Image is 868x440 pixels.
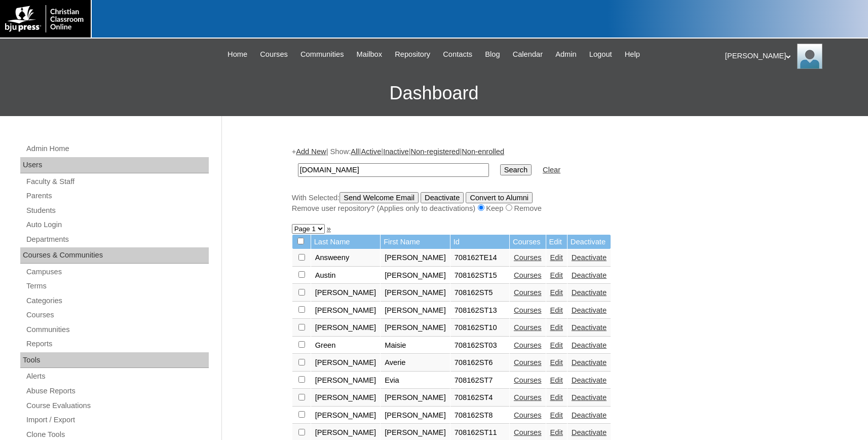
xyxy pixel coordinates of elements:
[381,267,450,284] td: [PERSON_NAME]
[5,5,86,32] img: logo-white.png
[381,249,450,267] td: [PERSON_NAME]
[466,192,533,203] input: Convert to Alumni
[550,288,563,297] a: Edit
[311,407,381,424] td: [PERSON_NAME]
[514,428,542,436] a: Courses
[485,49,500,60] span: Blog
[25,323,209,336] a: Communities
[589,49,612,60] span: Logout
[311,267,381,284] td: Austin
[311,319,381,337] td: [PERSON_NAME]
[450,354,509,372] td: 708162ST6
[390,49,435,60] a: Repository
[25,233,209,246] a: Departments
[450,284,509,302] td: 708162ST5
[20,247,209,264] div: Courses & Communities
[480,49,505,60] a: Blog
[550,358,563,366] a: Edit
[295,49,349,60] a: Communities
[292,192,794,214] div: With Selected:
[550,49,582,60] a: Admin
[514,253,542,262] a: Courses
[339,192,419,203] input: Send Welcome Email
[572,393,607,401] a: Deactivate
[25,295,209,307] a: Categories
[572,358,607,366] a: Deactivate
[381,235,450,249] td: First Name
[450,319,509,337] td: 708162ST10
[222,49,252,60] a: Home
[311,389,381,407] td: [PERSON_NAME]
[450,372,509,389] td: 708162ST7
[25,175,209,188] a: Faculty & Staff
[555,49,577,60] span: Admin
[550,341,563,349] a: Edit
[625,49,640,60] span: Help
[450,407,509,424] td: 708162ST8
[450,249,509,267] td: 708162TE14
[443,49,472,60] span: Contacts
[381,284,450,302] td: [PERSON_NAME]
[725,44,858,69] div: [PERSON_NAME]
[550,376,563,384] a: Edit
[410,148,460,156] a: Non-registered
[550,306,563,314] a: Edit
[620,49,645,60] a: Help
[228,49,247,60] span: Home
[572,376,607,384] a: Deactivate
[514,341,542,349] a: Courses
[25,309,209,321] a: Courses
[292,203,794,214] div: Remove user repository? (Applies only to deactivations) Keep Remove
[351,148,359,156] a: All
[514,271,542,279] a: Courses
[311,235,381,249] td: Last Name
[296,148,326,156] a: Add New
[381,407,450,424] td: [PERSON_NAME]
[550,428,563,436] a: Edit
[421,192,464,203] input: Deactivate
[462,148,504,156] a: Non-enrolled
[311,337,381,354] td: Green
[25,399,209,412] a: Course Evaluations
[550,411,563,419] a: Edit
[383,148,409,156] a: Inactive
[260,49,288,60] span: Courses
[292,146,794,213] div: + | Show: | | | |
[450,235,509,249] td: Id
[381,389,450,407] td: [PERSON_NAME]
[381,337,450,354] td: Maisie
[300,49,344,60] span: Communities
[25,218,209,231] a: Auto Login
[352,49,388,60] a: Mailbox
[550,271,563,279] a: Edit
[550,323,563,332] a: Edit
[572,288,607,297] a: Deactivate
[381,302,450,319] td: [PERSON_NAME]
[543,166,560,174] a: Clear
[513,49,543,60] span: Calendar
[450,302,509,319] td: 708162ST13
[450,337,509,354] td: 708162ST03
[25,142,209,155] a: Admin Home
[797,44,822,69] img: Karen Lawton
[572,306,607,314] a: Deactivate
[395,49,430,60] span: Repository
[572,253,607,262] a: Deactivate
[550,393,563,401] a: Edit
[546,235,567,249] td: Edit
[514,323,542,332] a: Courses
[25,280,209,292] a: Terms
[514,358,542,366] a: Courses
[514,306,542,314] a: Courses
[357,49,383,60] span: Mailbox
[327,225,331,233] a: »
[514,288,542,297] a: Courses
[25,385,209,397] a: Abuse Reports
[450,267,509,284] td: 708162ST15
[25,370,209,383] a: Alerts
[381,319,450,337] td: [PERSON_NAME]
[381,372,450,389] td: Evia
[572,428,607,436] a: Deactivate
[510,235,546,249] td: Courses
[500,164,532,175] input: Search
